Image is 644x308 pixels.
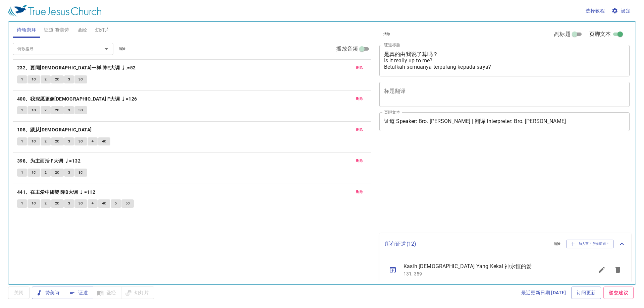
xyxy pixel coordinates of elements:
button: 2C [51,75,64,83]
button: 398、为主而活 F大调 ♩=132 [17,157,82,165]
button: 删除 [352,64,367,72]
button: 3 [64,169,74,177]
span: 2 [45,76,47,82]
button: 1 [17,75,27,83]
button: 2C [51,199,64,207]
span: 3 [68,138,70,144]
button: 2C [51,137,64,145]
button: 2 [41,75,51,83]
button: 2 [41,106,51,114]
span: 2C [55,138,60,144]
button: 3 [64,137,74,145]
button: 赞美诗 [32,287,65,299]
span: 1 [21,138,23,144]
span: 3 [68,170,70,176]
button: 清除 [115,45,130,53]
button: 1 [17,106,27,114]
button: 400、我深愿更像[DEMOGRAPHIC_DATA] F大调 ♩=126 [17,95,138,103]
span: 2C [55,76,60,82]
span: 选择教程 [586,7,605,15]
span: 圣经 [77,26,87,34]
span: 3 [68,76,70,82]
span: 加入至＂所有证道＂ [571,241,610,247]
span: 3C [78,107,83,113]
button: 3C [74,137,87,145]
button: 1C [28,199,40,207]
button: 4C [98,199,111,207]
button: 1C [28,106,40,114]
button: 3 [64,106,74,114]
button: 4C [98,137,111,145]
button: 清除 [379,30,394,38]
b: 232、要同[DEMOGRAPHIC_DATA]一样 降E大调 ♩.=52 [17,64,136,72]
span: 1 [21,200,23,206]
button: 3C [74,169,87,177]
span: 播放音频 [336,45,358,53]
button: 3C [74,75,87,83]
button: 删除 [352,157,367,165]
button: 3C [74,199,87,207]
button: 441、在主爱中团契 降B大调 ♩=112 [17,188,97,196]
p: 131, 359 [404,270,578,277]
span: 4 [92,138,94,144]
button: 2 [41,137,51,145]
b: 108、跟从[DEMOGRAPHIC_DATA] [17,126,92,134]
button: 清除 [550,240,565,248]
span: 清除 [119,46,126,52]
span: 证道 [70,289,88,297]
b: 398、为主而活 F大调 ♩=132 [17,157,80,165]
span: 3 [68,200,70,206]
button: 删除 [352,126,367,134]
span: 清除 [554,241,561,247]
button: 2 [41,199,51,207]
a: 递交建议 [603,287,634,299]
b: 400、我深愿更像[DEMOGRAPHIC_DATA] F大调 ♩=126 [17,95,137,103]
button: 加入至＂所有证道＂ [566,240,614,248]
span: 清除 [383,31,390,37]
button: 2C [51,169,64,177]
div: 所有证道(12)清除加入至＂所有证道＂ [379,233,631,255]
span: 3C [78,170,83,176]
span: 4C [102,138,107,144]
span: 2C [55,170,60,176]
span: 3C [78,76,83,82]
span: 1C [32,76,36,82]
span: 1C [32,170,36,176]
button: 删除 [352,188,367,196]
span: 删除 [356,189,363,195]
button: 108、跟从[DEMOGRAPHIC_DATA] [17,126,93,134]
span: 1 [21,107,23,113]
button: 1 [17,169,27,177]
span: 2 [45,200,47,206]
img: True Jesus Church [8,5,101,17]
button: 1 [17,199,27,207]
span: 3C [78,200,83,206]
span: 证道 赞美诗 [44,26,69,34]
span: 4 [92,200,94,206]
button: 1C [28,137,40,145]
span: 删除 [356,127,363,133]
button: 2C [51,106,64,114]
button: Open [102,44,111,54]
span: 1C [32,107,36,113]
span: 2 [45,138,47,144]
span: 删除 [356,96,363,102]
button: 选择教程 [583,5,608,17]
button: 证道 [65,287,93,299]
span: 删除 [356,158,363,164]
span: Kasih [DEMOGRAPHIC_DATA] Yang Kekal 神永恒的爱 [404,262,578,270]
button: 4 [88,199,98,207]
textarea: 是真的由我说了算吗？ Is it really up to me? Betulkah semuanya terpulang kepada saya? [384,51,625,70]
span: 递交建议 [609,289,628,297]
span: 2C [55,107,60,113]
button: 4 [88,137,98,145]
span: 赞美诗 [37,289,60,297]
span: 2 [45,107,47,113]
span: 5C [125,200,130,206]
button: 3 [64,199,74,207]
button: 3C [74,106,87,114]
button: 1C [28,169,40,177]
span: 幻灯片 [95,26,110,34]
span: 最近更新日期 [DATE] [521,289,566,297]
span: 5 [115,200,117,206]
